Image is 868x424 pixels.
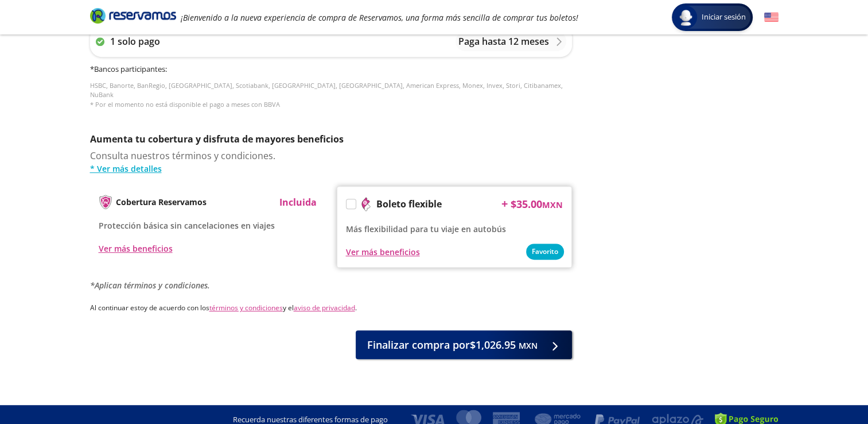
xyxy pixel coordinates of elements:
a: aviso de privacidad [294,303,355,313]
p: Boleto flexible [376,197,442,211]
small: MXN [519,340,538,351]
span: $ 35.00 [511,196,563,212]
a: términos y condiciones [209,303,283,313]
em: ¡Bienvenido a la nueva experiencia de compra de Reservamos, una forma más sencilla de comprar tus... [181,12,578,23]
i: Brand Logo [90,7,176,24]
p: *Aplican términos y condiciones. [90,279,572,291]
h6: * Bancos participantes : [90,64,572,75]
span: * Por el momento no está disponible el pago a meses con BBVA [90,100,280,109]
span: Iniciar sesión [697,11,750,23]
span: Más flexibilidad para tu viaje en autobús [346,223,506,234]
button: Ver más beneficios [346,246,420,258]
p: Al continuar estoy de acuerdo con los y el . [90,303,572,313]
p: + [501,195,508,213]
span: Protección básica sin cancelaciones en viajes [99,220,275,231]
button: Finalizar compra por$1,026.95 MXN [356,330,572,359]
p: Incluida [279,195,317,209]
span: Finalizar compra por $1,026.95 [367,337,538,353]
small: MXN [542,199,563,210]
a: * Ver más detalles [90,163,572,175]
p: Cobertura Reservamos [116,196,207,208]
p: 1 solo pago [110,34,160,48]
p: Aumenta tu cobertura y disfruta de mayores beneficios [90,132,572,146]
p: Paga hasta 12 meses [458,34,549,48]
p: HSBC, Banorte, BanRegio, [GEOGRAPHIC_DATA], Scotiabank, [GEOGRAPHIC_DATA], [GEOGRAPHIC_DATA], Ame... [90,81,572,110]
a: Brand Logo [90,7,176,28]
button: English [764,10,779,25]
button: Ver más beneficios [99,242,173,255]
div: Consulta nuestros términos y condiciones. [90,149,572,175]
